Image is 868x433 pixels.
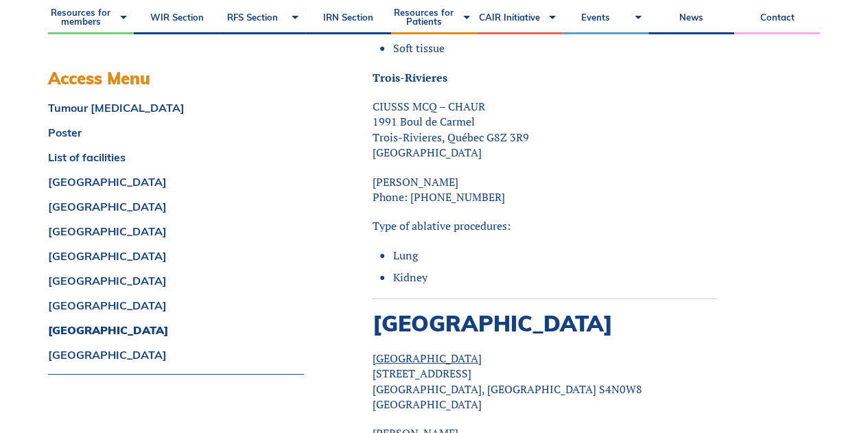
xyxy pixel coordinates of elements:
[48,250,304,261] a: [GEOGRAPHIC_DATA]
[48,152,304,163] a: List of facilities
[372,351,481,366] span: [GEOGRAPHIC_DATA]
[392,270,717,285] li: Kidney
[48,275,304,286] a: [GEOGRAPHIC_DATA]
[48,176,304,187] a: [GEOGRAPHIC_DATA]
[48,300,304,311] a: [GEOGRAPHIC_DATA]
[48,69,304,89] h3: Access Menu
[372,99,717,161] p: CIUSSS MCQ – CHAUR 1991 Boul de Carmel Trois-Rivieres, Québec G8Z 3R9 [GEOGRAPHIC_DATA]
[48,349,304,360] a: [GEOGRAPHIC_DATA]
[48,102,304,113] a: Tumour [MEDICAL_DATA]
[372,70,447,85] strong: Trois-Rivieres
[48,201,304,212] a: [GEOGRAPHIC_DATA]
[392,248,717,263] li: Lung
[372,351,717,412] p: [STREET_ADDRESS] [GEOGRAPHIC_DATA], [GEOGRAPHIC_DATA] S4N0W8 [GEOGRAPHIC_DATA]
[48,127,304,138] a: Poster
[48,325,304,336] a: [GEOGRAPHIC_DATA]
[372,310,717,336] h2: [GEOGRAPHIC_DATA]
[372,174,717,205] p: [PERSON_NAME] Phone: [PHONE_NUMBER]
[392,40,717,56] li: Soft tissue
[372,218,717,233] p: Type of ablative procedures:
[48,226,304,237] a: [GEOGRAPHIC_DATA]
